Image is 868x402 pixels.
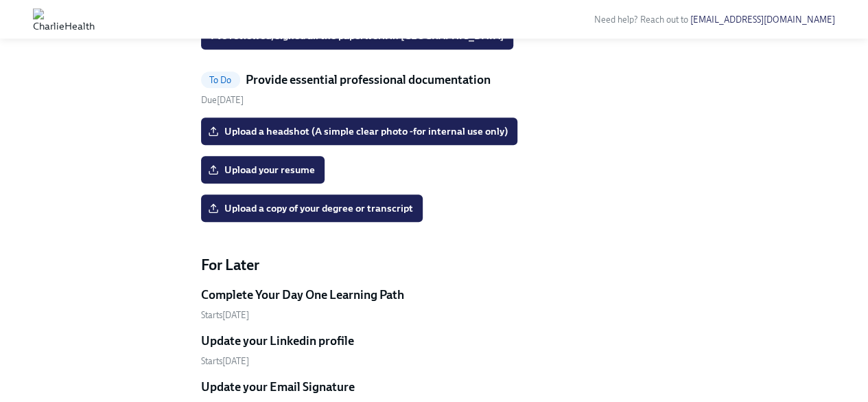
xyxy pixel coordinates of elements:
h4: For Later [201,255,668,276]
span: To Do [201,75,240,85]
span: Need help? Reach out to [594,14,835,25]
h5: Update your Email Signature [201,379,355,395]
a: [EMAIL_ADDRESS][DOMAIN_NAME] [690,14,835,25]
a: Update your Linkedin profileStarts[DATE] [201,333,668,368]
a: To DoProvide essential professional documentationDue[DATE] [201,71,668,107]
label: Upload your resume [201,156,325,183]
img: CharlieHealth [33,8,95,30]
h5: Update your Linkedin profile [201,333,354,349]
span: Friday, September 5th 2025, 10:00 am [201,95,244,105]
span: Upload your resume [211,163,315,177]
span: Monday, September 22nd 2025, 10:00 am [201,310,249,320]
span: Upload a copy of your degree or transcript [211,201,413,215]
a: Complete Your Day One Learning PathStarts[DATE] [201,287,668,322]
label: Upload a headshot (A simple clear photo -for internal use only) [201,118,517,145]
h5: Complete Your Day One Learning Path [201,287,404,303]
span: Upload a headshot (A simple clear photo -for internal use only) [211,124,508,138]
label: Upload a copy of your degree or transcript [201,194,423,222]
h5: Provide essential professional documentation [246,71,491,88]
span: Monday, September 22nd 2025, 10:00 am [201,356,249,366]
